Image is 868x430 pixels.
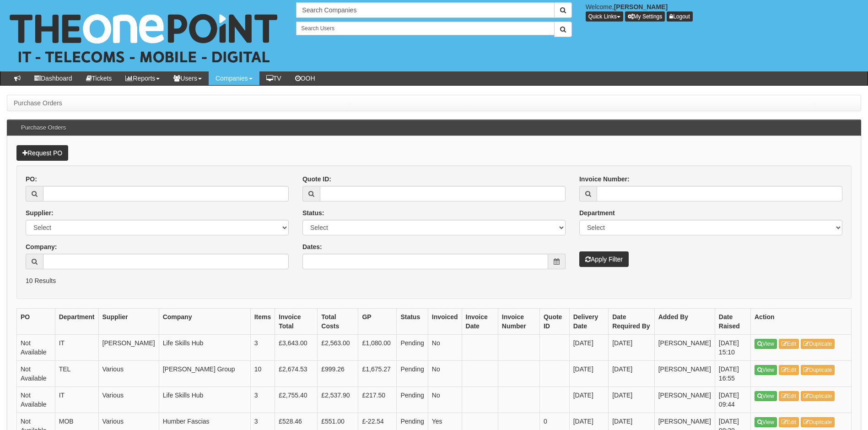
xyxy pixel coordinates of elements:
[569,361,608,387] td: [DATE]
[275,309,318,335] th: Invoice Total
[250,361,275,387] td: 10
[98,361,159,387] td: Various
[667,11,693,22] a: Logout
[609,387,655,413] td: [DATE]
[539,309,569,335] th: Quote ID
[428,387,462,413] td: No
[751,309,852,335] th: Action
[569,387,608,413] td: [DATE]
[755,365,777,375] a: View
[715,387,750,413] td: [DATE] 09:44
[98,309,159,335] th: Supplier
[17,387,55,413] td: Not Available
[579,208,615,218] label: Department
[318,335,358,361] td: £2,563.00
[801,339,835,349] a: Duplicate
[358,361,397,387] td: £1,675.27
[259,71,288,85] a: TV
[17,361,55,387] td: Not Available
[26,174,37,184] label: PO:
[16,120,70,136] h3: Purchase Orders
[462,309,498,335] th: Invoice Date
[358,335,397,361] td: £1,080.00
[26,208,54,218] label: Supplier:
[302,242,322,251] label: Dates:
[159,361,250,387] td: [PERSON_NAME] Group
[715,335,750,361] td: [DATE] 15:10
[428,361,462,387] td: No
[55,335,98,361] td: IT
[654,309,715,335] th: Added By
[397,387,428,413] td: Pending
[428,335,462,361] td: No
[654,335,715,361] td: [PERSON_NAME]
[55,309,98,335] th: Department
[801,391,835,401] a: Duplicate
[569,309,608,335] th: Delivery Date
[167,71,209,85] a: Users
[609,335,655,361] td: [DATE]
[296,2,554,18] input: Search Companies
[715,361,750,387] td: [DATE] 16:55
[779,417,799,427] a: Edit
[428,309,462,335] th: Invoiced
[275,387,318,413] td: £2,755.40
[397,361,428,387] td: Pending
[302,208,324,218] label: Status:
[779,365,799,375] a: Edit
[250,309,275,335] th: Items
[654,361,715,387] td: [PERSON_NAME]
[16,145,68,161] a: Request PO
[755,417,777,427] a: View
[579,2,868,22] div: Welcome,
[715,309,750,335] th: Date Raised
[119,71,167,85] a: Reports
[209,71,259,85] a: Companies
[569,335,608,361] td: [DATE]
[779,391,799,401] a: Edit
[26,276,842,285] p: 10 Results
[159,335,250,361] td: Life Skills Hub
[579,251,629,267] button: Apply Filter
[609,309,655,335] th: Date Required By
[614,3,668,11] b: [PERSON_NAME]
[55,361,98,387] td: TEL
[159,309,250,335] th: Company
[318,387,358,413] td: £2,537.90
[275,361,318,387] td: £2,674.53
[14,98,62,108] li: Purchase Orders
[654,387,715,413] td: [PERSON_NAME]
[55,387,98,413] td: IT
[250,387,275,413] td: 3
[397,335,428,361] td: Pending
[275,335,318,361] td: £3,643.00
[159,387,250,413] td: Life Skills Hub
[318,309,358,335] th: Total Costs
[779,339,799,349] a: Edit
[98,335,159,361] td: [PERSON_NAME]
[755,391,777,401] a: View
[250,335,275,361] td: 3
[17,309,55,335] th: PO
[358,309,397,335] th: GP
[625,11,665,22] a: My Settings
[26,242,57,251] label: Company:
[318,361,358,387] td: £999.26
[358,387,397,413] td: £217.50
[79,71,119,85] a: Tickets
[586,11,623,22] button: Quick Links
[498,309,539,335] th: Invoice Number
[609,361,655,387] td: [DATE]
[27,71,79,85] a: Dashboard
[98,387,159,413] td: Various
[801,417,835,427] a: Duplicate
[755,339,777,349] a: View
[17,335,55,361] td: Not Available
[397,309,428,335] th: Status
[302,174,331,184] label: Quote ID:
[801,365,835,375] a: Duplicate
[288,71,322,85] a: OOH
[296,22,554,35] input: Search Users
[579,174,630,184] label: Invoice Number:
